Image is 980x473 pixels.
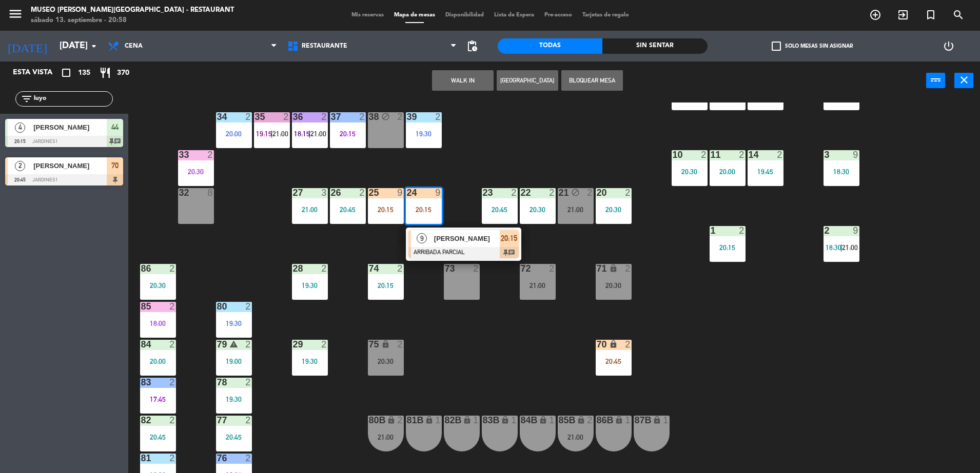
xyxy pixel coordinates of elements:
div: 21 [559,188,559,197]
i: arrow_drop_down [88,40,100,52]
div: 81B [407,416,407,425]
div: Museo [PERSON_NAME][GEOGRAPHIC_DATA] - Restaurant [31,5,234,15]
div: 2 [321,112,327,121]
div: 19:30 [292,282,328,289]
div: 20:00 [216,130,252,137]
i: warning [229,340,238,348]
div: 21:00 [558,434,594,441]
div: 28 [293,264,293,273]
div: 82 [141,416,142,425]
div: 2 [359,112,365,121]
div: 2 [739,226,745,235]
div: 1 [549,416,555,425]
i: search [952,9,965,21]
div: 2 [549,188,555,197]
div: 9 [853,150,859,159]
div: 2 [245,112,251,121]
div: 8 [207,188,213,197]
span: 18:15 [294,130,310,138]
div: 1 [511,416,517,425]
div: 19:30 [292,358,328,365]
i: filter_list [21,93,33,105]
i: lock [501,416,509,424]
span: 44 [111,121,119,133]
div: 2 [245,378,251,387]
div: 21:00 [292,206,328,213]
div: 2 [625,188,631,197]
div: 20:00 [710,168,746,175]
div: 2 [473,264,479,273]
i: power_settings_new [943,40,955,52]
i: close [958,74,970,86]
i: lock [615,416,623,424]
div: 81 [141,454,142,463]
div: 2 [397,264,403,273]
div: 2 [549,264,555,273]
div: 9 [435,188,441,197]
span: 370 [117,67,129,79]
div: 2 [245,454,251,463]
div: 20:15 [710,244,746,251]
span: pending_actions [466,40,478,52]
div: 2 [169,454,175,463]
div: 1 [711,226,711,235]
i: lock [381,340,390,348]
div: 85B [559,416,559,425]
i: power_input [930,74,942,86]
div: 2 [435,112,441,121]
div: 2 [169,264,175,273]
div: 2 [245,302,251,311]
span: 2 [15,161,25,171]
span: | [271,130,273,138]
div: 26 [331,188,331,197]
span: Cena [125,43,143,50]
div: 9 [397,188,403,197]
div: 76 [217,454,218,463]
div: Todas [498,38,602,54]
div: 20:30 [140,282,176,289]
div: 87B [635,416,635,425]
div: 14 [749,150,749,159]
span: Tarjetas de regalo [577,12,634,18]
div: 20:30 [672,168,708,175]
div: 2 [511,188,517,197]
i: crop_square [60,67,72,79]
div: 19:30 [406,130,442,137]
div: 21:00 [558,206,594,213]
div: 2 [245,416,251,425]
div: 20:30 [596,206,632,213]
i: lock [539,416,547,424]
div: 2 [397,416,403,425]
div: Esta vista [5,67,74,79]
input: Filtrar por nombre... [33,93,112,105]
span: Pre-acceso [539,12,577,18]
div: 86 [141,264,142,273]
i: exit_to_app [897,9,909,21]
div: 11 [711,150,711,159]
span: | [309,130,311,138]
div: 27 [293,188,293,197]
div: 1 [625,416,631,425]
div: 18:00 [140,320,176,327]
div: 2 [321,264,327,273]
i: add_circle_outline [869,9,881,21]
button: close [954,73,973,88]
div: 2 [169,378,175,387]
div: 19:30 [216,396,252,403]
div: 20:30 [368,358,404,365]
i: lock [577,416,585,424]
span: Lista de Espera [489,12,539,18]
div: 2 [739,150,745,159]
div: 23 [483,188,483,197]
div: 20:15 [368,206,404,213]
div: 2 [207,150,213,159]
div: 3 [825,150,825,159]
div: 35 [255,112,256,121]
div: 2 [625,264,631,273]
